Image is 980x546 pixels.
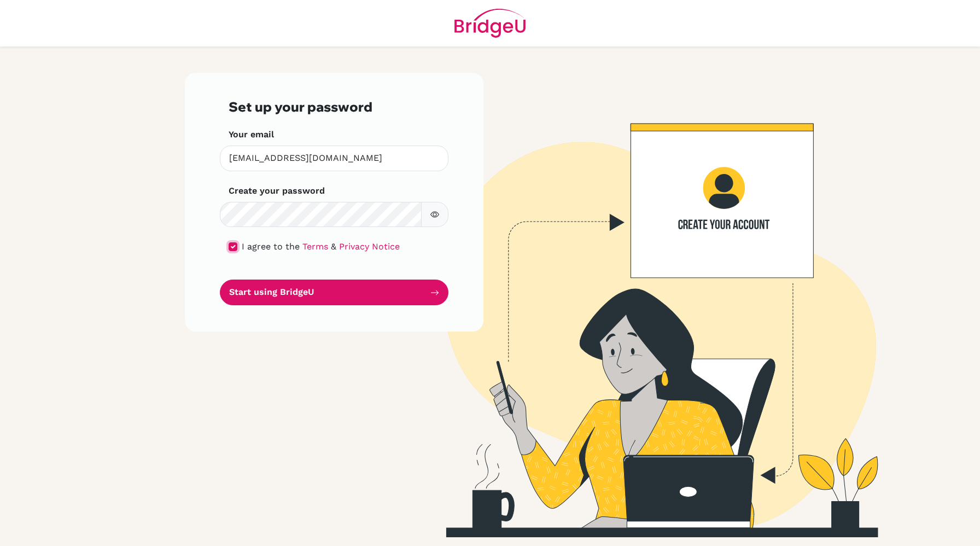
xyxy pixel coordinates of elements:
[229,128,274,141] label: Your email
[229,99,440,115] h3: Set up your password
[229,184,325,198] label: Create your password
[339,241,400,252] a: Privacy Notice
[220,146,448,171] input: Insert your email*
[220,280,448,305] button: Start using BridgeU
[242,241,300,252] span: I agree to the
[302,241,328,252] a: Terms
[331,241,336,252] span: &
[334,73,958,537] img: Create your account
